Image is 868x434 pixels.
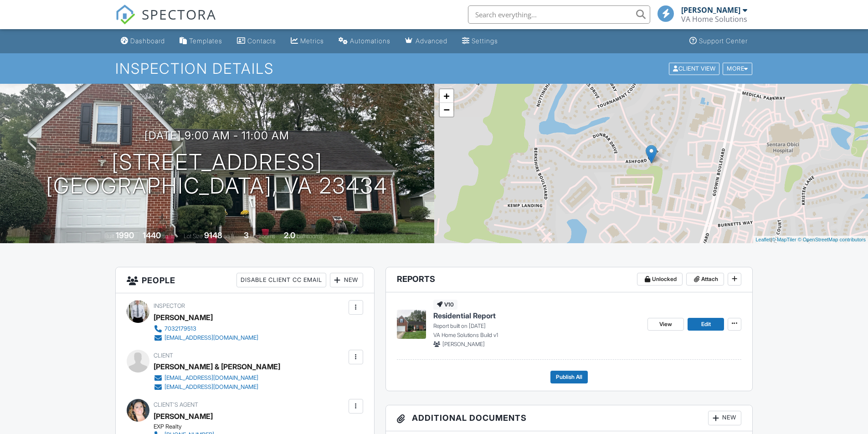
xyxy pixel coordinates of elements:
[154,352,173,359] span: Client
[416,37,447,45] div: Advanced
[143,230,161,240] div: 1440
[154,383,273,392] a: [EMAIL_ADDRESS][DOMAIN_NAME]
[154,401,198,408] span: Client's Agent
[300,37,324,45] div: Metrics
[297,233,323,240] span: bathrooms
[115,12,216,31] a: SPECTORA
[184,233,203,240] span: Lot Size
[164,325,196,332] div: 7032179513
[401,33,451,50] a: Advanced
[723,62,752,75] div: More
[335,33,394,50] a: Automations (Basic)
[116,267,374,293] h3: People
[162,233,175,240] span: sq. ft.
[104,233,114,240] span: Built
[115,5,135,25] img: The Best Home Inspection Software - Spectora
[669,62,719,75] div: Client View
[440,103,453,117] a: Zoom out
[699,37,748,45] div: Support Center
[233,33,280,50] a: Contacts
[154,360,280,373] div: [PERSON_NAME] & [PERSON_NAME]
[330,273,363,287] div: New
[287,33,328,50] a: Metrics
[116,230,134,240] div: 1990
[686,33,751,50] a: Support Center
[247,37,276,45] div: Contacts
[204,230,222,240] div: 9148
[154,373,273,383] a: [EMAIL_ADDRESS][DOMAIN_NAME]
[440,89,453,103] a: Zoom in
[772,237,796,242] a: © MapTiler
[189,37,222,45] div: Templates
[164,383,258,391] div: [EMAIL_ADDRESS][DOMAIN_NAME]
[154,409,213,423] a: [PERSON_NAME]
[130,37,165,45] div: Dashboard
[350,37,390,45] div: Automations
[681,5,740,15] div: [PERSON_NAME]
[708,411,741,425] div: New
[117,33,169,50] a: Dashboard
[142,5,216,24] span: SPECTORA
[472,37,498,45] div: Settings
[458,33,502,50] a: Settings
[753,236,868,244] div: |
[154,324,258,333] a: 7032179513
[386,405,753,431] h3: Additional Documents
[244,230,249,240] div: 3
[668,65,722,71] a: Client View
[164,334,258,342] div: [EMAIL_ADDRESS][DOMAIN_NAME]
[468,5,650,24] input: Search everything...
[236,273,326,287] div: Disable Client CC Email
[144,129,289,142] h3: [DATE] 9:00 am - 11:00 am
[154,333,258,342] a: [EMAIL_ADDRESS][DOMAIN_NAME]
[250,233,275,240] span: bedrooms
[154,311,213,324] div: [PERSON_NAME]
[164,374,258,382] div: [EMAIL_ADDRESS][DOMAIN_NAME]
[755,237,770,242] a: Leaflet
[224,233,235,240] span: sq.ft.
[681,15,747,24] div: VA Home Solutions
[798,237,866,242] a: © OpenStreetMap contributors
[154,302,185,309] span: Inspector
[284,230,295,240] div: 2.0
[154,423,266,430] div: EXP Realty
[176,33,226,50] a: Templates
[115,61,753,77] h1: Inspection Details
[46,150,388,199] h1: [STREET_ADDRESS] [GEOGRAPHIC_DATA], VA 23434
